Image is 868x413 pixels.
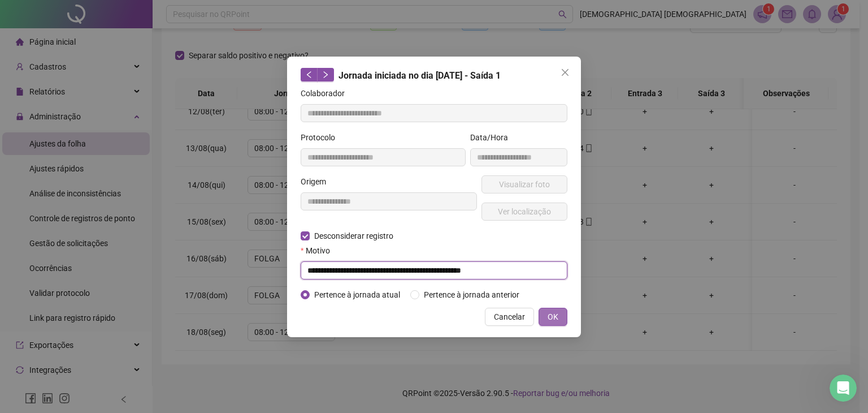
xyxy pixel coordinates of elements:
button: Cancelar [485,308,534,326]
button: OK [539,308,567,326]
button: right [317,68,334,81]
span: OK [548,311,558,323]
span: Pertence à jornada anterior [419,289,524,301]
label: Colaborador [301,87,352,100]
span: left [305,71,313,79]
span: close [561,68,570,77]
span: right [322,71,329,79]
iframe: Intercom live chat [830,375,857,402]
button: Close [556,63,574,81]
label: Protocolo [301,131,342,144]
button: Ver localização [481,203,567,221]
div: Jornada iniciada no dia [DATE] - Saída 1 [301,68,567,83]
button: Visualizar foto [481,175,567,193]
label: Data/Hora [470,131,515,144]
span: Pertence à jornada atual [310,289,405,301]
span: Desconsiderar registro [310,230,398,242]
label: Origem [301,175,333,188]
span: Cancelar [494,311,525,323]
button: left [301,68,318,81]
label: Motivo [301,244,337,257]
